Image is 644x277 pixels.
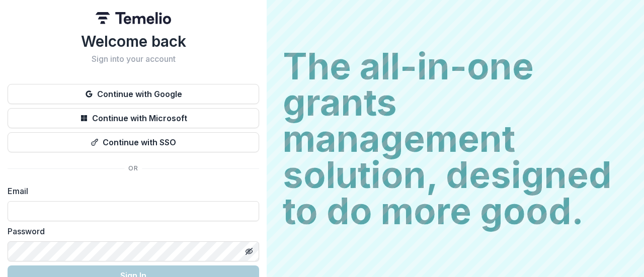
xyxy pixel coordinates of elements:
[96,12,171,24] img: Temelio
[8,108,259,128] button: Continue with Microsoft
[8,32,259,50] h1: Welcome back
[241,243,257,259] button: Toggle password visibility
[8,185,253,197] label: Email
[8,54,259,64] h2: Sign into your account
[8,84,259,104] button: Continue with Google
[8,225,253,237] label: Password
[8,132,259,152] button: Continue with SSO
